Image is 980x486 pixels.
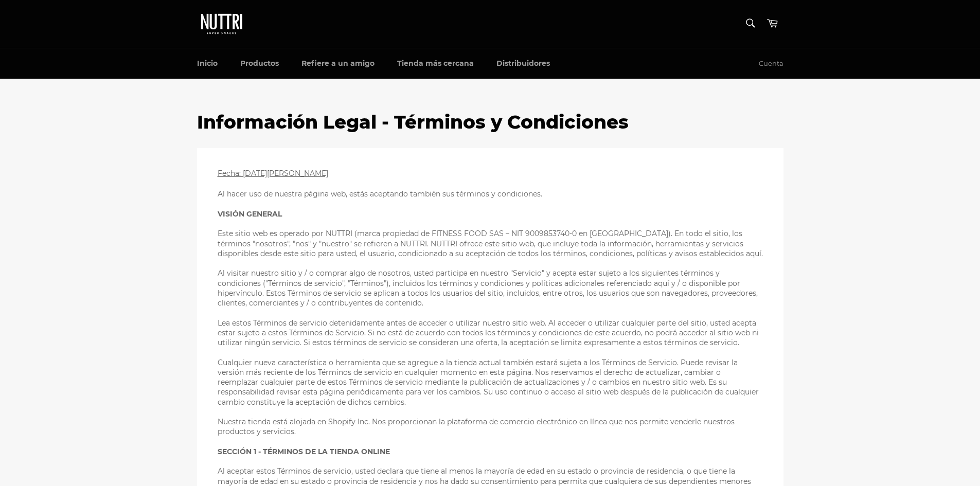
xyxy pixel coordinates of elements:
strong: SECCIÓN 1 - TÉRMINOS DE LA TIENDA ONLINE [218,447,390,456]
h1: Información Legal - Términos y Condiciones [197,110,783,135]
img: Nuttri [197,10,248,38]
a: Inicio [187,48,228,79]
a: Distribuidores [486,48,560,79]
a: Cuenta [754,49,789,79]
span: Fecha: [DATE][PERSON_NAME] [218,169,328,178]
a: Productos [230,48,289,79]
a: Refiere a un amigo [291,48,385,79]
a: Tienda más cercana [387,48,484,79]
strong: VISIÓN GENERAL [218,209,282,219]
span: Al hacer uso de nuestra página web, estás aceptando también sus términos y condiciones. [218,189,542,199]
